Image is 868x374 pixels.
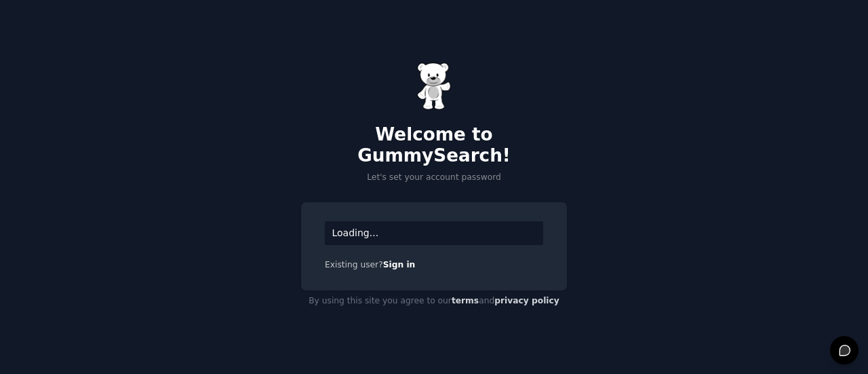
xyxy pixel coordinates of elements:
[325,260,383,269] span: Existing user?
[325,221,543,245] div: Loading...
[417,62,451,110] img: Gummy Bear
[301,291,567,312] div: By using this site you agree to our and
[452,296,479,305] a: terms
[494,296,559,305] a: privacy policy
[301,124,567,167] h2: Welcome to GummySearch!
[301,172,567,184] p: Let's set your account password
[383,260,416,269] a: Sign in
